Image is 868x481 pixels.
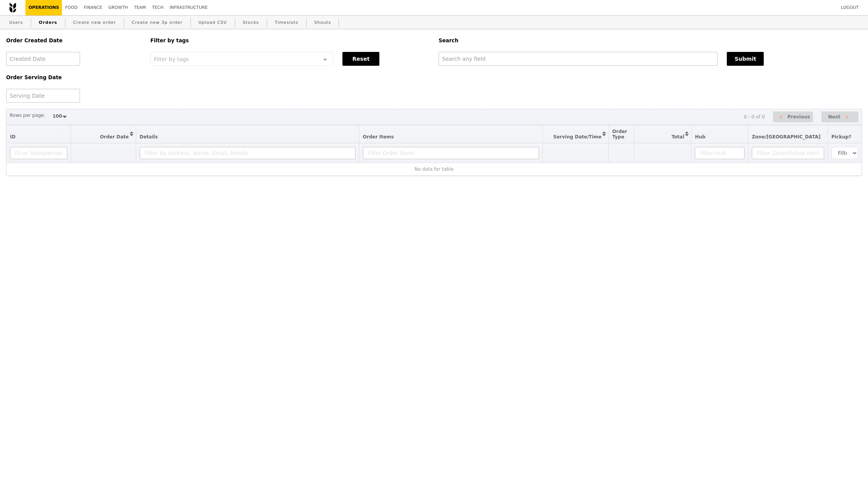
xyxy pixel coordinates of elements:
[363,147,539,159] input: Filter Order Items
[140,147,356,159] input: Filter by Address, Name, Email, Mobile
[788,112,810,121] span: Previous
[821,112,858,123] button: Next
[70,16,119,30] a: Create new order
[828,112,840,121] span: Next
[140,134,158,140] span: Details
[773,112,813,123] button: Previous
[612,129,627,140] span: Order Type
[195,16,230,30] a: Upload CSV
[695,134,705,140] span: Hub
[36,16,60,30] a: Orders
[727,52,764,66] button: Submit
[154,55,189,62] span: Filter by tags
[10,147,67,159] input: ID or Salesperson name
[831,134,851,140] span: Pickup?
[695,147,744,159] input: Filter Hub
[10,112,45,119] label: Rows per page:
[129,16,186,30] a: Create new 3p order
[6,16,26,30] a: Users
[6,89,80,103] input: Serving Date
[150,38,429,43] h5: Filter by tags
[6,38,141,43] h5: Order Created Date
[752,134,821,140] span: Zone/[GEOGRAPHIC_DATA]
[6,52,80,66] input: Created Date
[439,38,862,43] h5: Search
[311,16,334,30] a: Shouts
[10,134,15,140] span: ID
[240,16,262,30] a: Stocks
[272,16,301,30] a: Timeslots
[439,52,718,66] input: Search any field
[752,147,824,159] input: Filter Zone/Pickup Point
[342,52,379,66] button: Reset
[744,114,765,120] div: 0 - 0 of 0
[10,166,858,172] div: No data for table
[6,75,141,80] h5: Order Serving Date
[9,3,16,13] img: Grain logo
[363,134,394,140] span: Order Items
